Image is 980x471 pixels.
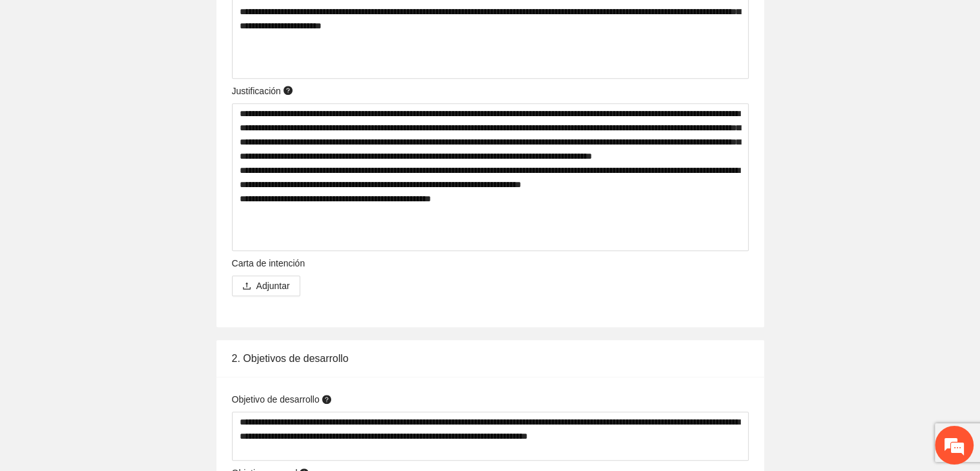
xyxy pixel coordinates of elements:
[242,281,251,292] span: upload
[322,395,331,404] span: question-circle
[211,6,242,37] div: Minimizar ventana de chat en vivo
[283,86,293,95] span: question-circle
[232,84,295,98] span: Justificación
[232,281,300,291] span: uploadAdjuntar
[6,325,245,370] textarea: Escriba su mensaje y pulse “Intro”
[232,392,334,406] span: Objetivo de desarrollo
[232,276,300,296] button: uploadAdjuntar
[232,340,749,377] div: 2. Objetivos de desarrollo
[67,66,216,83] div: Chatee con nosotros ahora
[232,256,310,270] span: Carta de intención
[256,279,290,293] span: Adjuntar
[75,159,178,289] span: Estamos en línea.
